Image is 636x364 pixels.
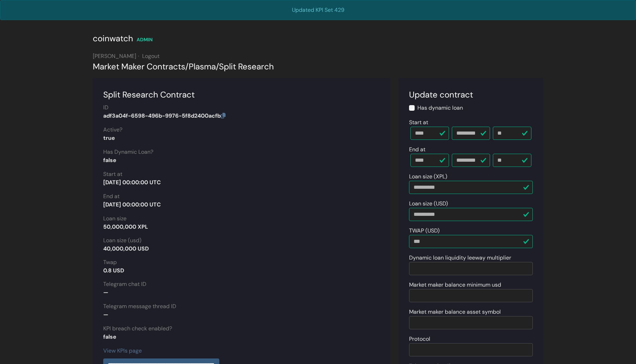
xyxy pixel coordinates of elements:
a: Logout [142,52,160,60]
span: / [216,61,219,72]
label: Market maker balance minimum usd [409,281,501,289]
label: ID [103,103,108,112]
label: Telegram message thread ID [103,302,176,311]
strong: 0.8 USD [103,267,124,274]
div: Update contract [409,88,533,101]
label: Has dynamic loan [417,104,463,112]
label: Loan size [103,214,127,223]
label: Loan size (usd) [103,236,141,245]
strong: true [103,134,115,142]
a: coinwatch ADMIN [93,36,153,43]
div: ADMIN [137,36,153,43]
label: TWAP (USD) [409,227,440,235]
strong: — [103,289,108,296]
span: · [138,52,139,60]
label: Start at [103,170,122,178]
label: Telegram chat ID [103,280,146,288]
strong: false [103,333,116,340]
div: coinwatch [93,32,133,45]
label: Protocol [409,335,430,343]
div: Split Research Contract [103,88,380,101]
label: End at [409,145,425,154]
strong: [DATE] 00:00:00 UTC [103,179,161,186]
label: End at [103,192,120,201]
strong: 50,000,000 XPL [103,223,148,230]
label: Has Dynamic Loan? [103,148,153,156]
label: KPI breach check enabled? [103,324,172,333]
label: Active? [103,126,122,134]
label: Start at [409,118,428,127]
span: / [185,61,189,72]
div: Market Maker Contracts Plasma Split Research [93,60,543,73]
label: Market maker balance asset symbol [409,308,501,316]
label: Loan size (USD) [409,200,448,208]
div: [PERSON_NAME] [93,52,543,60]
strong: [DATE] 00:00:00 UTC [103,201,161,208]
a: View KPIs page [103,347,142,354]
strong: 40,000,000 USD [103,245,149,252]
strong: — [103,311,108,318]
strong: adf3a04f-6598-496b-9976-5f8d2400acfb [103,112,226,119]
label: Twap [103,258,117,266]
label: Loan size (XPL) [409,172,447,181]
strong: false [103,156,116,164]
label: Dynamic loan liquidity leeway multiplier [409,254,511,262]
